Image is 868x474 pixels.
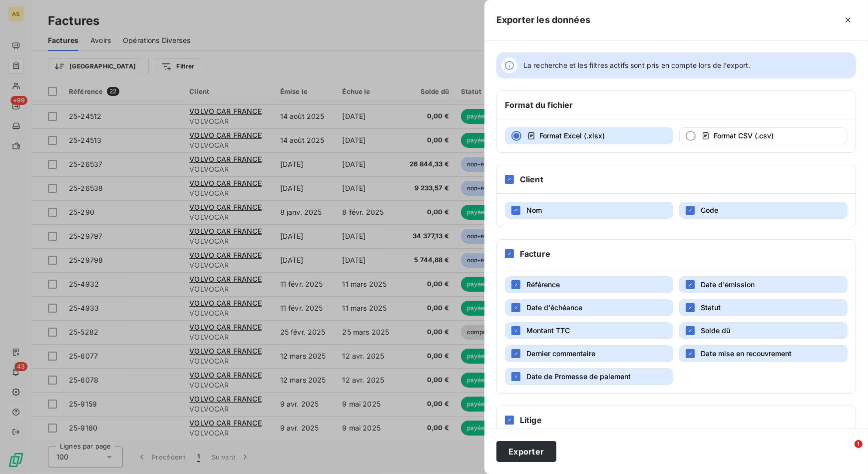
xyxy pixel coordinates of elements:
button: Format CSV (.csv) [679,127,848,144]
span: Date de Promesse de paiement [526,372,631,381]
span: Montant TTC [526,326,570,335]
span: 1 [855,440,863,448]
button: Date d'échéance [505,299,673,316]
span: Format Excel (.xlsx) [539,131,605,140]
h6: Litige [520,414,542,426]
span: Date d'émission [701,280,755,289]
span: Nom [526,206,542,214]
span: Date mise en recouvrement [701,349,792,358]
h6: Facture [520,248,550,260]
span: La recherche et les filtres actifs sont pris en compte lors de l’export. [523,60,751,70]
span: Dernier commentaire [526,349,595,358]
h6: Client [520,173,543,185]
button: Dernier commentaire [505,345,673,362]
span: Code [701,206,718,214]
span: Solde dû [701,326,730,335]
button: Statut [679,299,848,316]
button: Montant TTC [505,322,673,339]
iframe: Intercom live chat [834,440,858,464]
h6: Format du fichier [505,99,573,111]
span: Date d'échéance [526,303,582,312]
button: Date de Promesse de paiement [505,368,673,385]
button: Nom [505,202,673,219]
span: Référence [526,280,560,289]
button: Code [679,202,848,219]
span: Statut [701,303,721,312]
button: Format Excel (.xlsx) [505,127,673,144]
button: Référence [505,276,673,293]
button: Date d'émission [679,276,848,293]
button: Solde dû [679,322,848,339]
button: Date mise en recouvrement [679,345,848,362]
button: Exporter [496,441,556,462]
h5: Exporter les données [496,13,590,27]
span: Format CSV (.csv) [714,131,774,140]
